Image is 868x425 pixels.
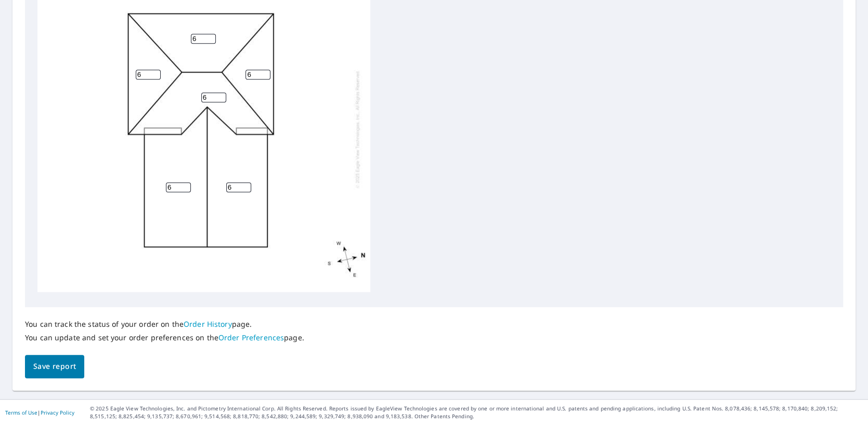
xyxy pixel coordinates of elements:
a: Terms of Use [5,409,37,416]
a: Order History [184,319,232,329]
a: Privacy Policy [41,409,74,416]
p: You can track the status of your order on the page. [25,320,304,329]
p: © 2025 Eagle View Technologies, Inc. and Pictometry International Corp. All Rights Reserved. Repo... [90,405,863,420]
p: You can update and set your order preferences on the page. [25,333,304,342]
span: Save report [33,360,76,373]
a: Order Preferences [218,333,284,342]
button: Save report [25,355,84,378]
p: | [5,409,74,416]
